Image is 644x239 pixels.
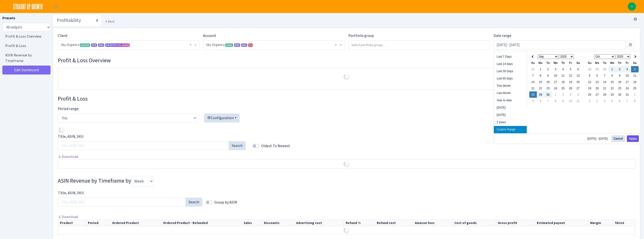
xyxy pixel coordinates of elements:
[609,79,616,85] td: 15
[529,98,537,104] td: 5
[375,220,413,226] th: Refund cost
[567,60,574,66] th: Fr
[616,85,624,91] td: 23
[567,72,574,79] td: 12
[586,72,593,79] td: 5
[343,227,350,234] img: Preloader
[593,60,601,66] th: Mo
[61,43,194,47] span: Sky Organics <span class="badge badge-success">Current</span><span class="badge badge-primary">DS...
[544,85,552,91] td: 23
[567,79,574,85] td: 19
[58,95,635,102] h3: Widget #28
[559,66,567,72] td: 4
[624,72,631,79] td: 10
[631,98,639,104] td: 8
[343,160,350,168] img: Preloader
[2,32,49,41] a: Profit & Loss Overview
[529,79,537,85] td: 14
[601,91,609,98] td: 28
[631,66,639,72] td: 4
[496,220,535,226] th: Gross profit
[544,60,552,66] th: Tu
[593,85,601,91] td: 20
[204,114,240,122] button: Configuration
[574,60,582,66] th: Sa
[552,60,559,66] th: We
[535,220,588,226] th: Estimated payout
[262,220,294,226] th: Discounts
[544,66,552,72] td: 2
[537,85,544,91] td: 22
[494,119,527,126] li: 2 years
[624,79,631,85] td: 17
[552,66,559,72] td: 3
[494,33,511,39] label: Date range
[616,66,624,72] td: 2
[537,66,544,72] td: 1
[574,91,582,98] td: 4
[567,66,574,72] td: 5
[494,104,527,111] li: [DATE]
[631,72,639,79] td: 11
[601,98,609,104] td: 4
[609,66,616,72] td: 1
[494,90,527,97] li: Last Month
[261,143,290,149] label: Oldest To Newest
[601,60,609,66] th: Tu
[529,66,537,72] td: 31
[593,66,601,72] td: 29
[552,91,559,98] td: 1
[616,98,624,104] td: 6
[628,2,636,11] img: Angela Sun
[567,85,574,91] td: 26
[574,79,582,85] td: 20
[601,79,609,85] td: 14
[586,91,593,98] td: 26
[613,220,635,226] th: TACoS
[229,141,246,150] button: Search
[58,106,79,112] label: Period range:
[609,98,616,104] td: 5
[2,15,15,21] label: Presets
[494,126,527,133] li: Custom Range
[529,91,537,98] td: 28
[559,60,567,66] th: Th
[2,41,49,51] a: Profit & Loss
[593,72,601,79] td: 6
[544,98,552,104] td: 7
[214,200,237,205] label: Group by ASIN
[529,60,537,66] th: Su
[494,60,527,68] li: Last 14 days
[348,33,374,39] label: Portfolio group
[58,220,86,226] th: Product
[206,43,339,47] span: Sky Organics <span class="badge badge-success">Seller</span><span class="badge badge-primary">DSP...
[537,72,544,79] td: 8
[601,72,609,79] td: 7
[559,85,567,91] td: 25
[294,220,344,226] th: Advertising cost
[98,43,104,47] span: Amazon Marketing Cloud
[242,220,262,226] th: Sales
[624,66,631,72] td: 3
[552,98,559,104] td: 8
[616,72,624,79] td: 9
[58,198,186,207] input: Title, ASIN, SKU
[86,220,110,226] th: Period
[616,79,624,85] td: 16
[58,33,68,39] label: Client
[225,43,233,47] span: Seller
[494,111,527,119] li: [DATE]
[80,43,90,47] span: Current
[105,19,114,24] a: Back
[609,91,616,98] td: 29
[609,85,616,91] td: 22
[50,3,61,10] button: Toggle navigation
[567,91,574,98] td: 3
[631,60,639,66] th: Sa
[586,60,593,66] th: Su
[586,79,593,85] td: 12
[494,53,527,60] li: Last 7 Days
[586,85,593,91] td: 19
[593,98,601,104] td: 3
[190,43,191,47] span: Remove all items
